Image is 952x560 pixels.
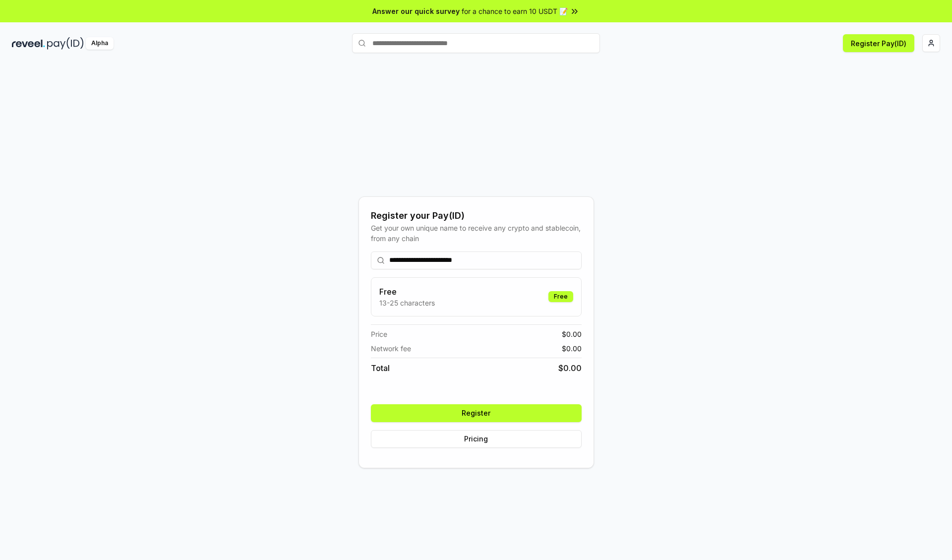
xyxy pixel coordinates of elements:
[372,6,460,16] span: Answer our quick survey
[462,6,568,16] span: for a chance to earn 10 USDT 📝
[562,329,582,339] span: $ 0.00
[379,298,435,308] p: 13-25 characters
[548,291,573,302] div: Free
[371,404,582,422] button: Register
[371,223,582,244] div: Get your own unique name to receive any crypto and stablecoin, from any chain
[379,286,435,298] h3: Free
[86,37,114,50] div: Alpha
[47,37,84,50] img: pay_id
[371,329,387,339] span: Price
[843,34,914,52] button: Register Pay(ID)
[558,362,582,374] span: $ 0.00
[371,430,582,448] button: Pricing
[371,362,390,374] span: Total
[371,343,411,354] span: Network fee
[371,209,582,223] div: Register your Pay(ID)
[562,343,582,354] span: $ 0.00
[12,37,45,50] img: reveel_dark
